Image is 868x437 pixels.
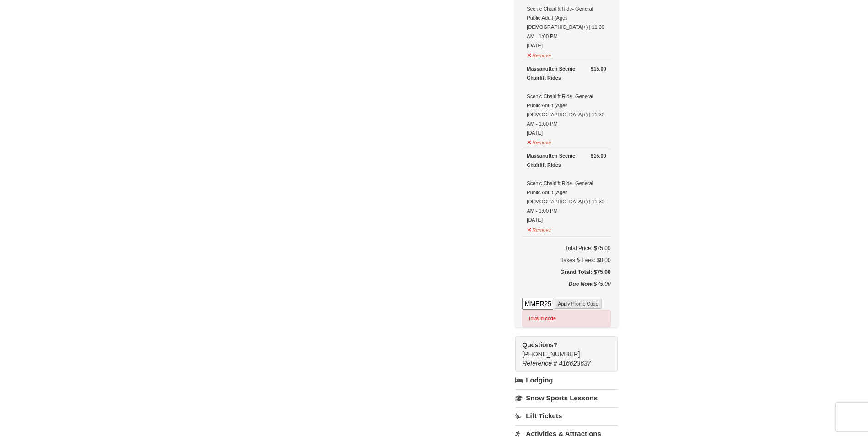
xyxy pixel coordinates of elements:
div: Taxes & Fees: $0.00 [522,256,610,265]
div: Massanutten Scenic Chairlift Rides [527,64,606,82]
strong: Questions? [522,341,557,349]
div: $75.00 [522,279,610,298]
span: 416623637 [559,360,591,367]
strong: $15.00 [591,151,606,160]
strong: $15.00 [591,64,606,73]
div: Scenic Chairlift Ride- General Public Adult (Ages [DEMOGRAPHIC_DATA]+) | 11:30 AM - 1:00 PM [DATE] [527,151,606,224]
a: Lodging [515,372,617,388]
div: Invalid code [522,310,610,327]
span: Reference # [522,360,557,367]
button: Remove [527,49,551,60]
div: Massanutten Scenic Chairlift Rides [527,151,606,169]
a: Snow Sports Lessons [515,389,617,406]
button: Remove [527,223,551,235]
h5: Grand Total: $75.00 [522,268,610,277]
button: Remove [527,136,551,147]
div: Scenic Chairlift Ride- General Public Adult (Ages [DEMOGRAPHIC_DATA]+) | 11:30 AM - 1:00 PM [DATE] [527,64,606,137]
span: [PHONE_NUMBER] [522,340,601,358]
h6: Total Price: $75.00 [522,244,610,253]
button: Apply Promo Code [555,299,601,309]
strong: Due Now: [569,281,594,287]
a: Lift Tickets [515,407,617,424]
